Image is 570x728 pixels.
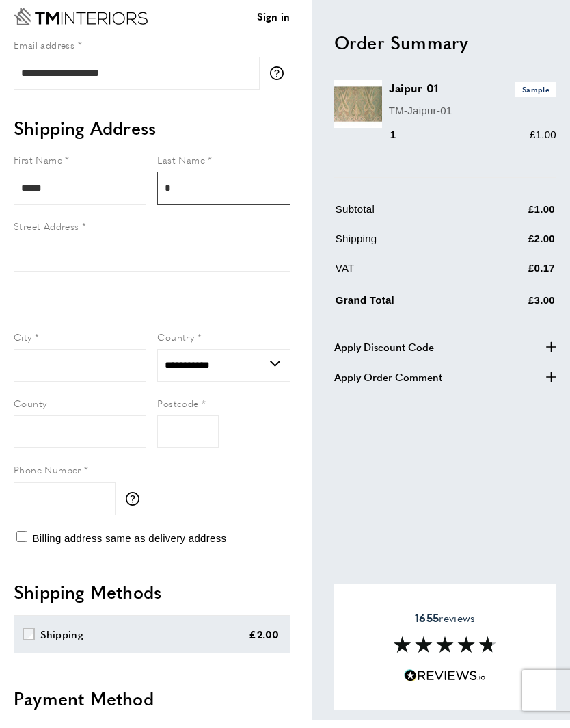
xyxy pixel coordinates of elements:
img: Reviews.io 5 stars [404,677,486,690]
img: Reviews section [394,644,496,660]
a: Go to Home page [14,15,148,33]
h2: Shipping Address [14,123,290,148]
h3: Jaipur 01 [389,88,556,104]
span: Apply Order Comment [334,376,442,392]
input: Billing address same as delivery address [16,538,27,549]
span: £1.00 [530,136,556,148]
td: Shipping [336,238,486,265]
span: Country [157,337,194,351]
td: Grand Total [336,297,486,326]
span: First Name [14,160,62,174]
td: £3.00 [487,297,555,326]
h2: Order Summary [334,37,556,62]
span: Last Name [157,160,205,174]
h2: Shipping Methods [14,587,290,612]
span: reviews [415,619,475,632]
span: Street Address [14,226,79,240]
div: 1 [389,134,416,151]
button: More information [126,499,146,513]
span: Sample [515,90,556,104]
p: TM-Jaipur-01 [389,109,556,126]
span: Phone Number [14,470,81,484]
span: Postcode [157,404,198,417]
a: Sign in [257,16,290,33]
td: VAT [336,268,486,294]
button: More information [270,74,290,88]
span: County [14,404,46,417]
img: Jaipur 01 [334,88,382,135]
td: Subtotal [336,209,486,235]
strong: 1655 [415,617,439,633]
h2: Payment Method [14,694,290,718]
span: Billing address same as delivery address [32,540,226,551]
td: £0.17 [487,268,555,294]
td: £1.00 [487,209,555,235]
span: City [14,337,32,351]
div: £2.00 [249,634,280,650]
span: Apply Discount Code [334,346,434,362]
span: Email address [14,45,74,59]
td: £2.00 [487,238,555,265]
div: Shipping [40,634,83,650]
